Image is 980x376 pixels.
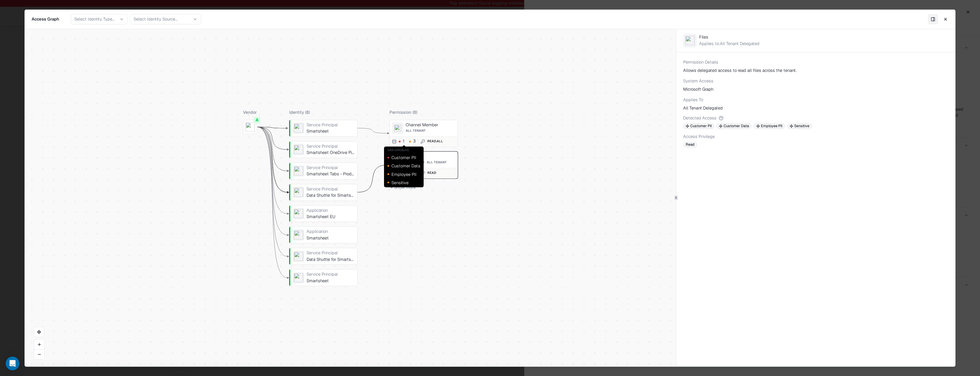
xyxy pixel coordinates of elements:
[307,214,355,219] div: Smartsheet EU
[307,150,355,155] div: Smartsheet OneDrive Picker v3
[699,34,759,40] div: Files
[307,229,355,234] div: Application
[683,133,949,139] div: Access Privilege
[307,129,355,134] div: Smartsheet
[683,105,949,111] div: All Tenant Delegated
[130,14,201,24] button: Select Identity Source...
[307,144,355,149] div: Service Principal
[307,193,355,198] div: Data Shuttle for Smartsheet
[683,97,949,103] div: Applies To
[389,183,417,191] button: + Show more
[307,278,355,283] div: Smartsheet
[413,171,416,175] div: 3
[307,272,355,277] div: Service Principal
[716,123,752,129] span: Customer Data
[406,154,455,159] div: Files
[699,41,759,46] div: Applies to: All Tenant Delegated
[307,257,355,262] div: Data Shuttle for Smartsheet
[74,16,115,22] div: Select Identity Type...
[683,59,949,65] div: Permission Details
[928,14,938,24] button: Toggle Panel
[413,139,416,144] div: 3
[254,117,260,123] div: A
[307,122,355,127] div: Service Principal
[403,139,405,144] div: 1
[427,139,443,144] div: Read.All
[683,116,949,121] div: Detected Access
[392,139,416,144] button: 13
[134,16,178,22] div: Select Identity Source...
[243,109,257,115] div: Vendor
[685,36,695,45] img: entra
[406,160,424,164] span: Delegated
[406,122,455,127] div: Channel Member
[683,123,714,129] span: Customer PII
[683,142,697,147] span: Read
[683,67,949,73] div: Allows delegated access to read all files across the tenant.
[406,129,426,133] span: All Tenant
[307,251,355,256] div: Service Principal
[307,208,355,213] div: Application
[427,160,447,164] span: All Tenant
[307,235,355,241] div: Smartsheet
[787,123,812,129] span: Sensitive
[683,86,949,92] div: Microsoft Graph
[71,14,128,24] button: Select Identity Type...
[754,123,785,129] span: Employee PII
[307,186,355,192] div: Service Principal
[403,171,405,175] div: 1
[307,172,355,177] div: Smartsheet Tabs - Production EU
[289,109,358,115] div: Identity ( 8 )
[427,171,436,176] div: Read
[307,165,355,170] div: Service Principal
[392,171,416,175] button: 13
[683,78,949,84] div: System Access
[389,109,458,115] div: Permission ( 8 )
[32,16,59,22] div: Access Graph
